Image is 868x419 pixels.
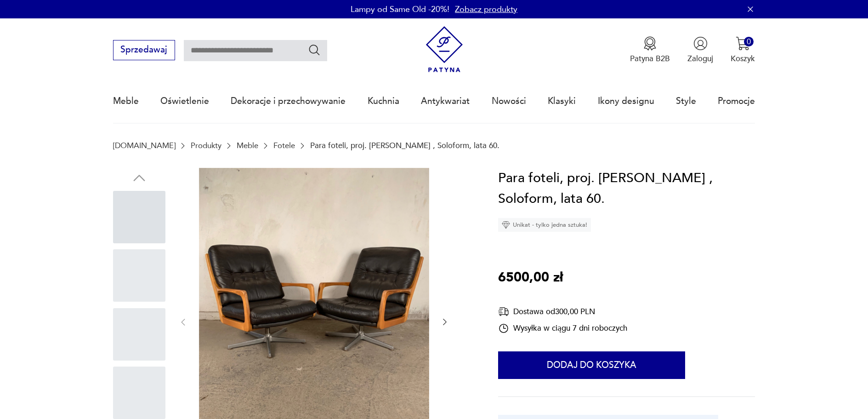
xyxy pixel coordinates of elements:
[351,4,449,15] p: Lampy od Same Old -20%!
[498,306,509,317] img: Ikona dostawy
[718,80,755,122] a: Promocje
[498,168,755,210] h1: Para foteli, proj. [PERSON_NAME] , Soloform, lata 60.
[498,218,591,232] div: Unikat - tylko jedna sztuka!
[630,36,670,64] button: Patyna B2B
[502,221,510,229] img: Ikona diamentu
[548,80,576,122] a: Klasyki
[455,4,517,15] a: Zobacz produkty
[630,36,670,64] a: Ikona medaluPatyna B2B
[231,80,346,122] a: Dekoracje i przechowywanie
[113,47,175,54] a: Sprzedawaj
[643,36,657,51] img: Ikona medalu
[191,141,221,150] a: Produkty
[421,80,470,122] a: Antykwariat
[160,80,209,122] a: Oświetlenie
[310,141,499,150] p: Para foteli, proj. [PERSON_NAME] , Soloform, lata 60.
[498,351,685,379] button: Dodaj do koszyka
[498,306,627,317] div: Dostawa od 300,00 PLN
[498,267,563,288] p: 6500,00 zł
[687,36,713,64] button: Zaloguj
[368,80,399,122] a: Kuchnia
[630,53,670,64] p: Patyna B2B
[676,80,696,122] a: Style
[492,80,526,122] a: Nowości
[273,141,295,150] a: Fotele
[113,80,139,122] a: Meble
[421,26,468,73] img: Patyna - sklep z meblami i dekoracjami vintage
[237,141,258,150] a: Meble
[736,36,750,51] img: Ikona koszyka
[731,36,755,64] button: 0Koszyk
[598,80,654,122] a: Ikony designu
[498,323,627,334] div: Wysyłka w ciągu 7 dni roboczych
[744,37,754,46] div: 0
[693,36,708,51] img: Ikonka użytkownika
[113,141,176,150] a: [DOMAIN_NAME]
[687,53,713,64] p: Zaloguj
[308,43,321,57] button: Szukaj
[731,53,755,64] p: Koszyk
[113,40,175,60] button: Sprzedawaj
